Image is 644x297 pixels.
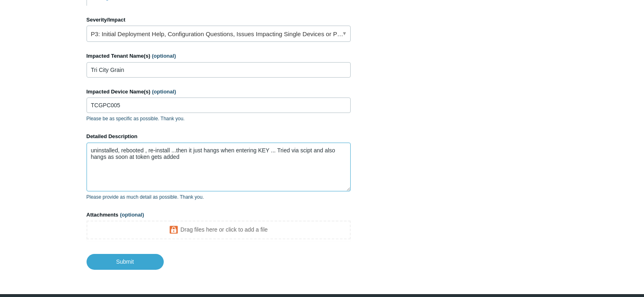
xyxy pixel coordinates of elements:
p: Please provide as much detail as possible. Thank you. [87,193,351,201]
label: Severity/Impact [87,16,351,24]
label: Attachments [87,211,351,219]
input: Submit [87,254,164,269]
p: Please be as specific as possible. Thank you. [87,115,351,122]
span: (optional) [152,89,176,95]
span: (optional) [120,212,144,218]
a: P3: Initial Deployment Help, Configuration Questions, Issues Impacting Single Devices or Past Out... [87,26,351,42]
label: Impacted Device Name(s) [87,88,351,96]
label: Impacted Tenant Name(s) [87,52,351,60]
label: Detailed Description [87,132,351,141]
span: (optional) [152,53,176,59]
